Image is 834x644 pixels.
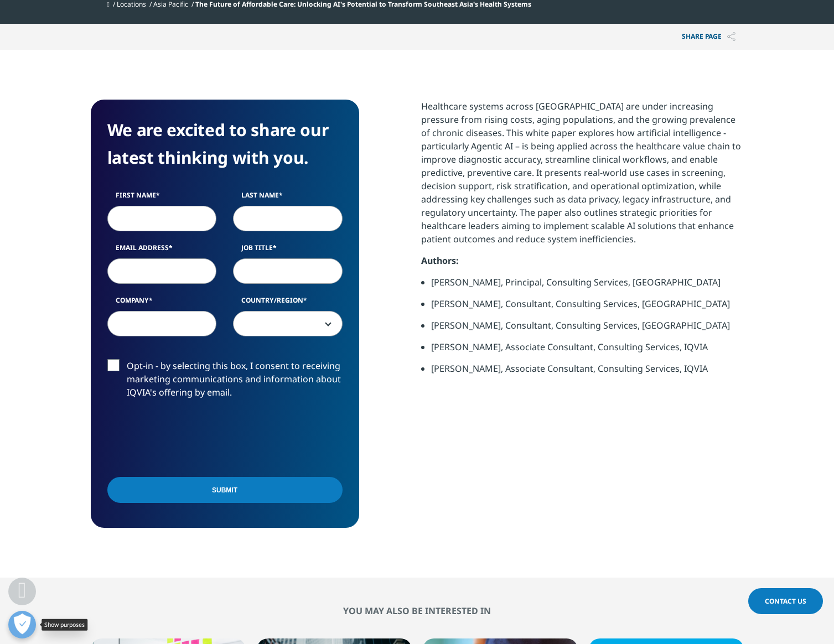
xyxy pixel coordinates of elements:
iframe: reCAPTCHA [107,417,276,460]
span: Contact Us [765,596,806,606]
li: [PERSON_NAME], Associate Consultant, Consulting Services, IQVIA [431,362,744,383]
a: Contact Us [748,588,823,614]
img: Share PAGE [727,32,735,41]
li: [PERSON_NAME], Consultant, Consulting Services, [GEOGRAPHIC_DATA] [431,319,744,340]
p: Healthcare systems across [GEOGRAPHIC_DATA] are under increasing pressure from rising costs, agin... [421,100,744,254]
h2: You may also be interested in [91,605,744,616]
h4: We are excited to share our latest thinking with you. [107,116,343,172]
strong: Authors: [421,255,459,267]
input: Submit [107,477,343,503]
label: Company [107,295,217,311]
li: [PERSON_NAME], Consultant, Consulting Services, [GEOGRAPHIC_DATA] [431,297,744,319]
li: [PERSON_NAME], Associate Consultant, Consulting Services, IQVIA [431,340,744,362]
label: Opt-in - by selecting this box, I consent to receiving marketing communications and information a... [107,359,343,405]
li: [PERSON_NAME], Principal, Consulting Services, [GEOGRAPHIC_DATA] [431,276,744,297]
label: First Name [107,190,217,206]
button: Open Preferences [8,611,36,638]
button: Share PAGEShare PAGE [674,24,744,50]
label: Country/Region [233,295,343,311]
p: Share PAGE [674,24,744,50]
label: Email Address [107,243,217,258]
label: Last Name [233,190,343,206]
label: Job Title [233,243,343,258]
